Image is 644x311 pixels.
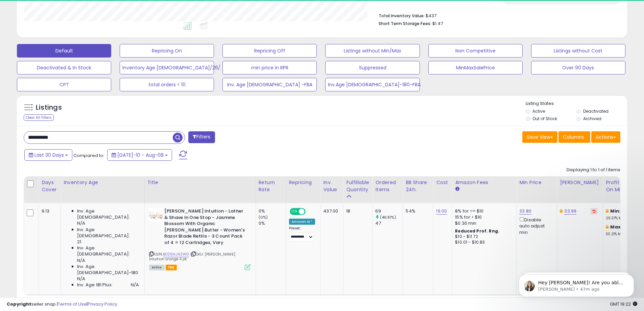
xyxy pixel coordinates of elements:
button: Non Competitive [428,44,523,58]
div: BB Share 24h. [406,179,430,193]
button: Deactivated & In Stock [17,61,111,74]
div: Repricing [289,179,318,186]
b: [PERSON_NAME] Intuition - Lather & Shave In One Stop - Jasmine Blossom With Organic [PERSON_NAME]... [164,208,246,247]
div: 54% [406,208,428,214]
b: Short Term Storage Fees: [379,21,431,26]
span: N/A [77,258,85,264]
button: Listings without Min/Max [325,44,420,58]
span: Inv. Age 181 Plus: [77,282,113,288]
button: MinMaxSalePrice [428,61,523,74]
div: Disable auto adjust min [519,216,552,236]
div: Displaying 1 to 1 of 1 items [567,167,620,173]
div: $10.01 - $10.83 [455,240,511,245]
span: Columns [563,134,584,140]
button: total orders < 10 [120,78,214,91]
div: Return Rate [259,179,283,193]
a: 33.80 [519,208,531,215]
small: Amazon Fees. [455,186,459,192]
div: 18 [346,208,367,214]
button: Listings without Cost [531,44,625,58]
span: Inv. Age [DEMOGRAPHIC_DATA]-180: [77,264,139,276]
p: Listing States: [526,101,627,107]
li: $437 [379,11,615,19]
small: (0%) [259,215,268,220]
div: Amazon Fees [455,179,514,186]
div: [PERSON_NAME] [560,179,600,186]
a: Terms of Use [58,301,87,307]
span: ON [290,209,299,215]
button: Repricing On [120,44,214,58]
button: [DATE]-10 - Aug-08 [107,149,172,161]
iframe: Intercom notifications message [509,260,644,308]
button: Over 90 Days [531,61,625,74]
button: Inv.Age [DEMOGRAPHIC_DATA]-180-FBA [325,78,420,91]
div: Preset: [289,226,315,241]
div: 0% [259,208,286,214]
div: $0.30 min [455,220,511,226]
button: Suppressed [325,61,420,74]
div: Days Cover [42,179,58,193]
small: (46.81%) [380,215,396,220]
div: Clear All Filters [24,114,54,121]
span: N/A [131,282,139,288]
div: Amazon AI * [289,219,315,225]
label: Out of Stock [532,116,557,121]
span: $1.47 [432,20,443,27]
label: Active [532,108,545,114]
div: 0% [259,220,286,226]
div: Inv. value [323,179,340,193]
span: N/A [77,276,85,282]
button: Default [17,44,111,58]
div: Fulfillable Quantity [346,179,369,193]
div: 15% for > $10 [455,214,511,220]
div: seller snap | | [7,301,117,308]
label: Deactivated [583,108,609,114]
span: FBA [166,265,177,270]
div: $10 - $11.72 [455,234,511,240]
span: OFF [304,209,315,215]
label: Archived [583,116,601,121]
div: 47 [375,220,403,226]
div: Cost [436,179,449,186]
span: Inv. Age [DEMOGRAPHIC_DATA]: [77,208,139,220]
b: Reduced Prof. Rng. [455,228,499,234]
button: Filters [188,131,215,143]
div: 437.00 [323,208,338,214]
span: 21 [77,239,81,245]
a: B0D5NJ9ZWG [163,251,189,257]
b: Min: [610,208,620,214]
h5: Listings [36,103,62,112]
b: Max: [610,224,622,230]
button: CPT [17,78,111,91]
div: 69 [375,208,403,214]
strong: Copyright [7,301,31,307]
b: Total Inventory Value: [379,13,425,19]
span: [DATE]-10 - Aug-08 [117,152,164,158]
button: Actions [591,131,620,143]
div: Min Price [519,179,554,186]
button: Repricing Off [222,44,317,58]
div: ASIN: [149,208,251,269]
div: Title [147,179,253,186]
button: Inv. Age [DEMOGRAPHIC_DATA] -FBA [222,78,317,91]
div: Ordered Items [375,179,400,193]
span: | SKU: [PERSON_NAME] Intuition orange 4 pk [149,251,235,262]
a: 19.00 [436,208,447,215]
div: Inventory Age [64,179,141,186]
button: Columns [558,131,590,143]
button: Save View [522,131,557,143]
span: Last 30 Days [34,152,64,158]
div: 9.13 [42,208,55,214]
span: All listings currently available for purchase on Amazon [149,265,165,270]
div: 8% for <= $10 [455,208,511,214]
a: 33.99 [564,208,576,215]
button: Last 30 Days [24,149,72,161]
span: Inv. Age [DEMOGRAPHIC_DATA]: [77,245,139,257]
span: Inv. Age [DEMOGRAPHIC_DATA]: [77,227,139,239]
button: Inventory Age [DEMOGRAPHIC_DATA]/26/ [120,61,214,74]
span: N/A [77,220,85,226]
